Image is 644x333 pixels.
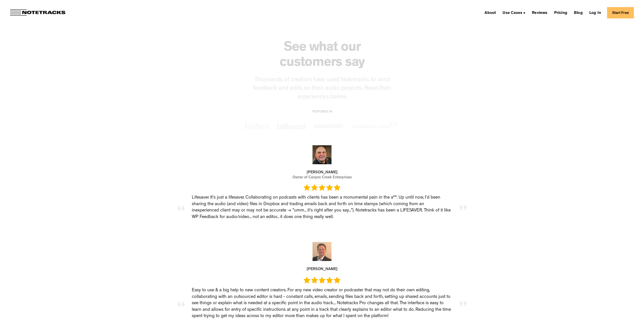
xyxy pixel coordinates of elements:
[277,121,305,132] img: billboard logo
[312,110,332,114] div: Featured IN
[501,9,527,17] div: Use Cases
[530,9,549,17] a: Reviews
[293,176,352,180] div: Owner of Canyon Creek Enterprises
[572,9,585,17] a: Blog
[503,11,522,15] div: Use Cases
[313,121,344,132] img: Ask Audio logo
[188,195,456,221] div: Lifesaver. It's just a lifesaver. Collaborating on podcasts with clients has been a monumental pa...
[352,121,397,130] img: Hypebox.com logo
[188,288,456,320] div: Easy to use & a big help to new content creators. For any new video creator or podcaster that may...
[244,121,269,132] img: forbes logo
[246,76,398,102] div: Thousands of creators have used Notetracks to send feedback and edits on their audio projects. Re...
[483,9,498,17] a: About
[587,9,603,17] a: Log In
[307,267,338,273] div: [PERSON_NAME]
[552,9,569,17] a: Pricing
[280,40,365,71] h1: See what our customers say
[307,171,338,176] div: [PERSON_NAME]
[607,7,634,18] a: Start Free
